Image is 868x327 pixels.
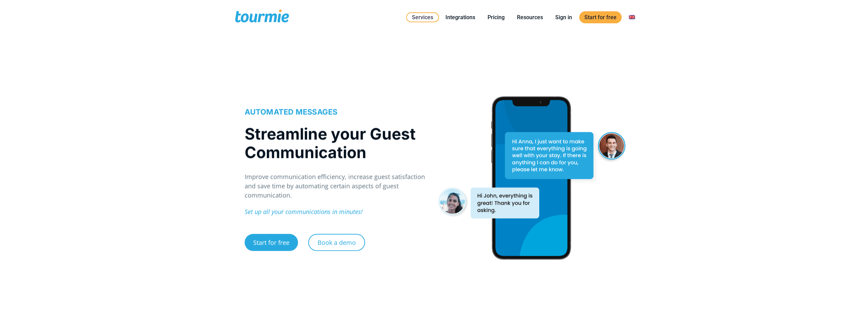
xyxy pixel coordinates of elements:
a: Integrations [440,13,480,22]
span: AUTOMATED MESSAGES [245,108,338,117]
em: Set up all your communications in minutes! [245,208,363,216]
a: Start for free [245,234,298,251]
p: Improve communication efficiency, increase guest satisfaction and save time by automating certain... [245,172,427,200]
a: Switch to [624,13,640,22]
h1: Streamline your Guest Communication [245,125,427,162]
a: Services [406,12,439,22]
a: Pricing [482,13,510,22]
a: Start for free [579,11,622,23]
a: Book a demo [308,234,365,251]
a: Resources [512,13,548,22]
a: Sign in [550,13,577,22]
